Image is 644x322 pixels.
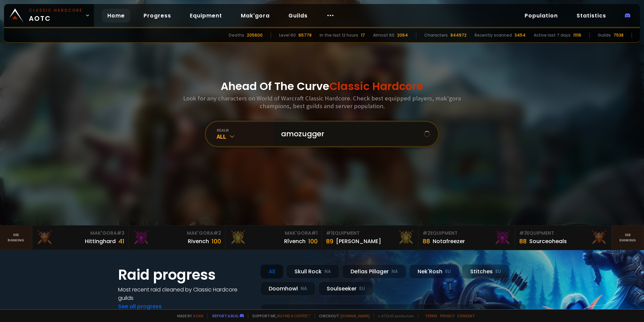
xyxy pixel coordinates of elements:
[118,303,162,310] a: See all progress
[260,281,316,296] div: Doomhowl
[184,9,227,22] a: Equipment
[193,313,203,318] a: a fan
[515,32,526,38] div: 3454
[613,32,624,38] div: 7538
[598,32,611,38] div: Guilds
[359,285,365,292] small: EU
[36,230,124,237] div: Mak'Gora
[221,78,423,94] h1: Ahead Of The Curve
[361,32,365,38] div: 17
[329,79,423,94] span: Classic Hardcore
[450,32,467,38] div: 844972
[277,313,311,318] a: Buy me a coffee
[301,285,307,292] small: NA
[311,230,318,236] span: # 1
[326,230,332,236] span: # 1
[229,32,244,38] div: Deaths
[320,32,358,38] div: In the last 12 hours
[324,268,331,275] small: NA
[519,9,563,22] a: Population
[519,230,607,237] div: Equipment
[212,237,221,246] div: 100
[29,7,83,24] span: AOTC
[286,264,339,279] div: Skull Rock
[318,281,373,296] div: Soulseeker
[248,313,311,318] span: Support me,
[283,9,313,22] a: Guilds
[340,313,370,318] a: [DOMAIN_NAME]
[374,313,414,318] span: v. d752d5 - production
[29,7,83,13] small: Classic Hardcore
[423,237,430,246] div: 88
[612,226,644,250] a: Seeranking
[117,230,124,236] span: # 3
[425,313,437,318] a: Terms
[118,264,252,285] h1: Raid progress
[519,237,527,246] div: 88
[515,226,612,250] a: #3Equipment88Sourceoheals
[336,237,381,245] div: [PERSON_NAME]
[373,32,394,38] div: Almost 60
[529,237,567,245] div: Sourceoheals
[102,9,130,22] a: Home
[118,237,124,246] div: 41
[326,230,414,237] div: Equipment
[260,264,283,279] div: All
[299,32,312,38] div: 65778
[180,94,464,110] h3: Look for any characters on World of Warcraft Classic Hardcore. Check best equipped players, mak'g...
[138,9,176,22] a: Progress
[457,313,475,318] a: Consent
[32,226,129,250] a: Mak'Gora#3Hittinghard41
[229,230,318,237] div: Mak'Gora
[129,226,225,250] a: Mak'Gora#2Rivench100
[213,230,221,236] span: # 2
[212,313,238,318] a: Report a bug
[118,285,252,302] h4: Most recent raid cleaned by Classic Hardcore guilds
[235,9,275,22] a: Mak'gora
[188,237,209,245] div: Rivench
[445,268,451,275] small: EU
[284,237,306,245] div: Rîvench
[133,230,221,237] div: Mak'Gora
[277,122,424,146] input: Search a character...
[397,32,408,38] div: 2064
[308,237,318,246] div: 100
[217,133,273,140] div: All
[391,268,398,275] small: NA
[279,32,296,38] div: Level 60
[571,9,611,22] a: Statistics
[423,230,430,236] span: # 2
[440,313,454,318] a: Privacy
[315,313,370,318] span: Checkout
[519,230,527,236] span: # 3
[475,32,512,38] div: Recently scanned
[225,226,322,250] a: Mak'Gora#1Rîvench100
[424,32,448,38] div: Characters
[573,32,581,38] div: 11116
[433,237,465,245] div: Notafreezer
[322,226,419,250] a: #1Equipment89[PERSON_NAME]
[260,304,526,322] a: [DATE]zgpetri on godDefias Pillager8 /90
[173,313,203,318] span: Made by
[495,268,501,275] small: EU
[4,4,94,27] a: Classic HardcoreAOTC
[409,264,459,279] div: Nek'Rosh
[247,32,263,38] div: 205600
[462,264,509,279] div: Stitches
[326,237,333,246] div: 89
[85,237,116,245] div: Hittinghard
[217,128,273,133] div: realm
[423,230,511,237] div: Equipment
[534,32,571,38] div: Active last 7 days
[342,264,407,279] div: Defias Pillager
[419,226,515,250] a: #2Equipment88Notafreezer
